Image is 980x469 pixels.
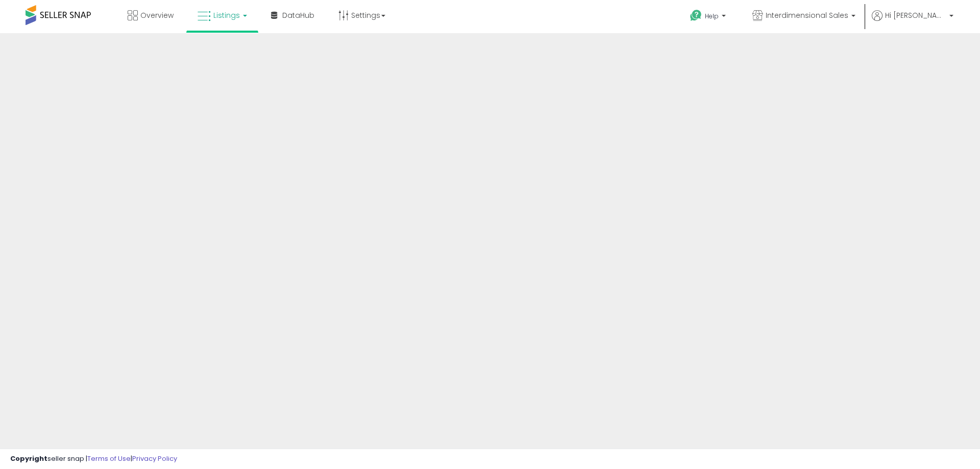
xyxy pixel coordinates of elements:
[682,2,736,33] a: Help
[87,454,131,463] a: Terms of Use
[282,10,314,20] span: DataHub
[766,10,848,20] span: Interdimensional Sales
[213,10,240,20] span: Listings
[705,12,719,20] span: Help
[140,10,174,20] span: Overview
[132,454,177,463] a: Privacy Policy
[872,10,953,33] a: Hi [PERSON_NAME]
[10,454,47,463] strong: Copyright
[885,10,946,20] span: Hi [PERSON_NAME]
[690,9,702,22] i: Get Help
[10,454,177,464] div: seller snap | |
